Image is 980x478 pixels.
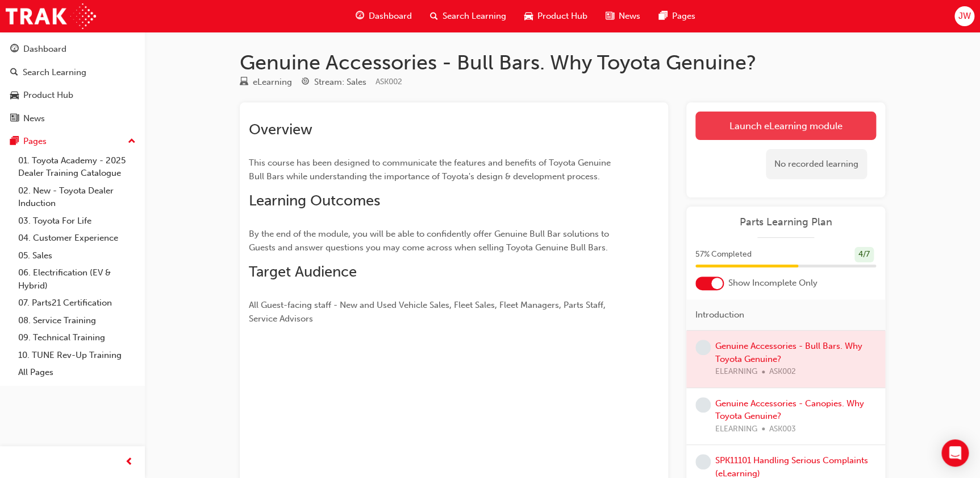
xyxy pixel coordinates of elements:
[728,277,818,290] span: Show Incomplete Only
[14,212,140,230] a: 03. Toyota For Life
[14,264,140,294] a: 06. Electrification (EV & Hybrid)
[5,108,140,129] a: News
[23,66,86,79] div: Search Learning
[240,50,885,75] h1: Genuine Accessories - Bull Bars. Why Toyota Genuine?
[23,135,47,148] div: Pages
[249,192,380,209] span: Learning Outcomes
[10,114,19,124] span: news-icon
[125,455,134,469] span: prev-icon
[443,10,506,23] span: Search Learning
[695,216,876,229] a: Parts Learning Plan
[619,10,640,23] span: News
[249,121,312,138] span: Overview
[253,76,292,89] div: eLearning
[597,5,649,28] a: news-iconNews
[695,454,711,469] span: learningRecordVerb_NONE-icon
[14,182,140,212] a: 02. New - Toyota Dealer Induction
[249,300,608,324] span: All Guest-facing staff - New and Used Vehicle Sales, Fleet Sales, Fleet Managers, Parts Staff, Se...
[23,89,73,102] div: Product Hub
[14,247,140,265] a: 05. Sales
[954,6,974,26] button: JW
[941,439,969,467] div: Open Intercom Messenger
[5,131,140,152] button: Pages
[14,294,140,312] a: 07. Parts21 Certification
[715,423,757,436] span: ELEARNING
[356,9,364,23] span: guage-icon
[301,77,310,88] span: target-icon
[695,248,752,261] span: 57 % Completed
[369,10,412,23] span: Dashboard
[769,423,796,436] span: ASK003
[515,5,597,28] a: car-iconProduct Hub
[695,112,876,140] a: Launch eLearning module
[128,134,136,149] span: up-icon
[249,158,613,182] span: This course has been designed to communicate the features and benefits of Toyota Genuine Bull Bar...
[23,112,45,125] div: News
[301,75,366,89] div: Stream
[10,68,18,78] span: search-icon
[14,152,140,182] a: 01. Toyota Academy - 2025 Dealer Training Catalogue
[10,90,19,101] span: car-icon
[14,229,140,247] a: 04. Customer Experience
[240,75,292,89] div: Type
[376,77,402,86] span: Learning resource code
[430,9,438,23] span: search-icon
[5,85,140,106] a: Product Hub
[537,10,587,23] span: Product Hub
[314,76,366,89] div: Stream: Sales
[695,397,711,413] span: learningRecordVerb_NONE-icon
[5,36,140,131] button: DashboardSearch LearningProduct HubNews
[5,62,140,83] a: Search Learning
[854,247,874,262] div: 4 / 7
[606,9,614,23] span: news-icon
[958,10,970,23] span: JW
[649,5,704,28] a: pages-iconPages
[6,3,96,29] img: Trak
[672,10,695,23] span: Pages
[695,340,711,355] span: learningRecordVerb_NONE-icon
[240,77,248,88] span: learningResourceType_ELEARNING-icon
[14,329,140,347] a: 09. Technical Training
[10,44,19,55] span: guage-icon
[14,364,140,381] a: All Pages
[524,9,533,23] span: car-icon
[10,137,19,147] span: pages-icon
[14,347,140,364] a: 10. TUNE Rev-Up Training
[421,5,515,28] a: search-iconSearch Learning
[695,308,744,322] span: Introduction
[5,39,140,60] a: Dashboard
[14,312,140,329] a: 08. Service Training
[249,229,611,253] span: By the end of the module, you will be able to confidently offer Genuine Bull Bar solutions to Gue...
[658,9,667,23] span: pages-icon
[347,5,421,28] a: guage-iconDashboard
[23,43,66,56] div: Dashboard
[766,149,867,179] div: No recorded learning
[715,398,864,422] a: Genuine Accessories - Canopies. Why Toyota Genuine?
[249,263,357,281] span: Target Audience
